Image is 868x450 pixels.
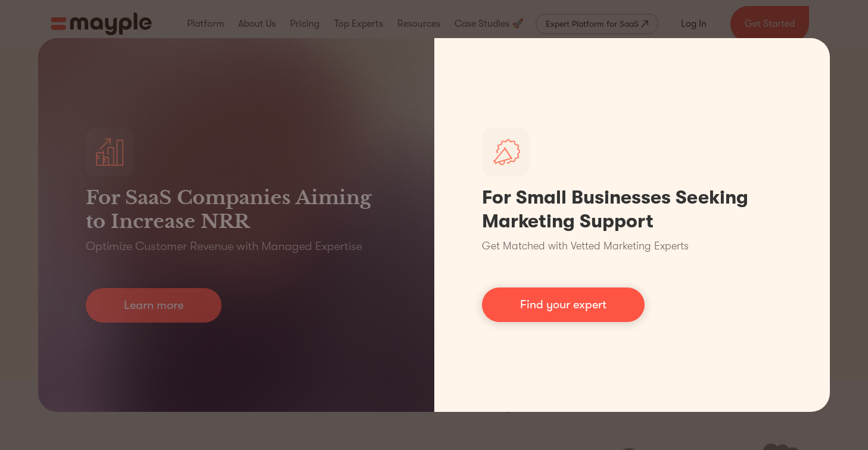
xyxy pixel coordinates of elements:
h3: For SaaS Companies Aiming to Increase NRR [86,186,387,233]
h1: For Small Businesses Seeking Marketing Support [482,186,783,233]
a: Learn more [86,288,222,323]
a: Find your expert [482,287,645,322]
p: Get Matched with Vetted Marketing Experts [482,238,689,254]
p: Optimize Customer Revenue with Managed Expertise [86,238,362,255]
